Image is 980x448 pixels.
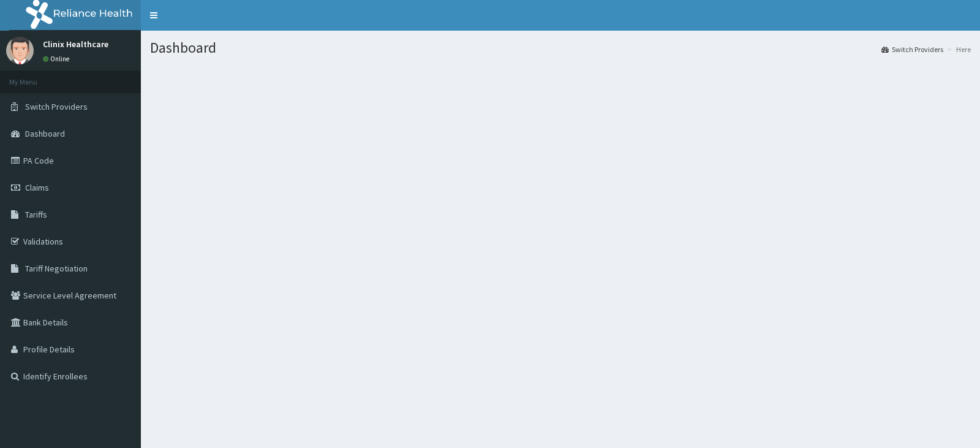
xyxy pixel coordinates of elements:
[25,263,88,274] span: Tariff Negotiation
[150,40,971,56] h1: Dashboard
[43,40,108,48] p: Clinix Healthcare
[25,182,49,193] span: Claims
[944,44,971,55] li: Here
[881,44,943,55] a: Switch Providers
[25,128,65,139] span: Dashboard
[25,209,47,220] span: Tariffs
[43,55,72,63] a: Online
[6,37,34,64] img: User Image
[25,101,88,112] span: Switch Providers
